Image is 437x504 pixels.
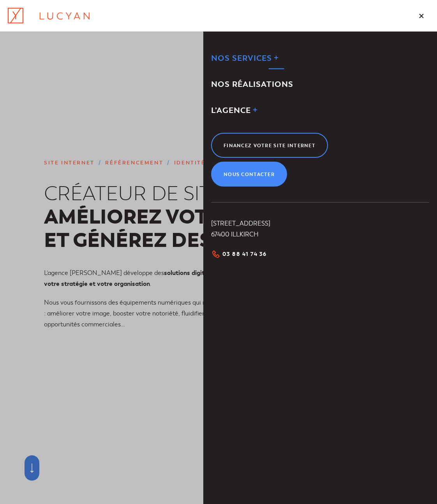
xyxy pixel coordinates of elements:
[211,162,287,187] a: Nous contacter
[224,172,275,177] span: Nous contacter
[211,79,293,89] span: Nos réalisations
[211,218,429,240] div: [STREET_ADDRESS] 67400 ILLKIRCH
[222,251,267,257] span: 03 88 41 74 36
[211,106,251,115] span: L’agence
[211,133,328,158] a: Financez votre site internet
[211,51,429,65] a: Nos services
[211,248,267,259] a: 03 88 41 74 36
[224,143,315,148] span: Financez votre site internet
[211,77,429,91] a: Nos réalisations
[211,53,272,63] span: Nos services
